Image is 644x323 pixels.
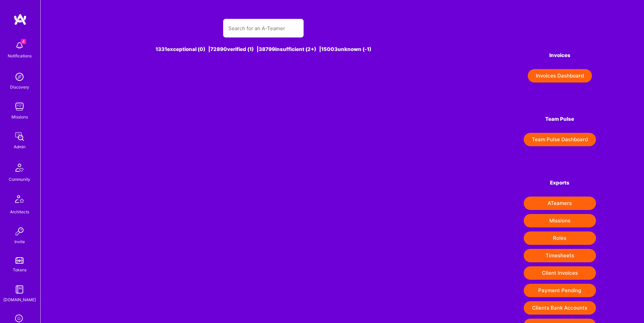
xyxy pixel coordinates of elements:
button: ATeamers [524,197,596,210]
button: Payment Pending [524,284,596,297]
button: Clients Bank Accounts [524,301,596,315]
img: tokens [15,257,24,264]
div: Discovery [10,84,29,91]
button: Roles [524,231,596,245]
button: Timesheets [524,249,596,262]
div: Community [9,176,30,183]
div: Missions [11,113,28,120]
div: 1331 exceptional (0) | 72890 verified (1) | 38799 insufficient (2+) | 15003 unknown (-1) [89,46,438,53]
button: Invoices Dashboard [528,69,592,83]
img: guide book [13,283,26,296]
div: Invite [14,238,25,245]
h4: Exports [524,180,596,186]
img: bell [13,39,26,52]
button: Client Invoices [524,266,596,280]
button: Team Pulse Dashboard [524,133,596,146]
span: 4 [21,39,26,44]
img: discovery [13,70,26,84]
img: teamwork [13,100,26,113]
div: Architects [10,208,29,215]
img: Invite [13,225,26,238]
img: Community [11,160,28,176]
div: Notifications [8,52,32,59]
div: Admin [14,143,26,150]
h4: Team Pulse [524,116,596,122]
img: logo [13,13,27,25]
div: [DOMAIN_NAME] [3,296,36,303]
img: admin teamwork [13,130,26,143]
h4: Invoices [524,52,596,58]
input: Search for an A-Teamer [228,20,298,37]
div: Tokens [13,266,27,273]
button: Missions [524,214,596,227]
a: Invoices Dashboard [524,69,596,83]
img: Architects [11,192,28,208]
